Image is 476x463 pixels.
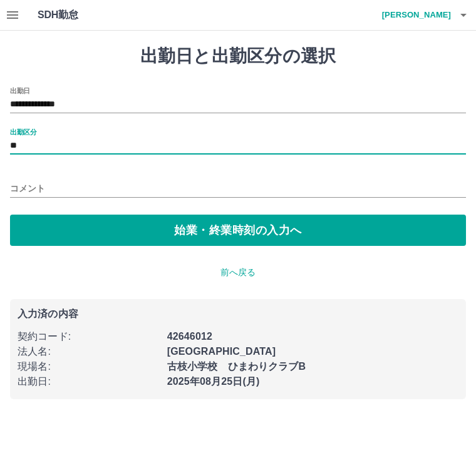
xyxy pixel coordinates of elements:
p: 出勤日 : [18,374,160,389]
h1: 出勤日と出勤区分の選択 [10,46,466,67]
button: 始業・終業時刻の入力へ [10,215,466,246]
label: 出勤区分 [10,127,36,136]
p: 入力済の内容 [18,309,458,319]
b: [GEOGRAPHIC_DATA] [167,346,276,357]
p: 前へ戻る [10,266,466,279]
b: 2025年08月25日(月) [167,376,260,387]
p: 法人名 : [18,344,160,359]
label: 出勤日 [10,86,30,95]
p: 現場名 : [18,359,160,374]
b: 42646012 [167,331,212,342]
b: 古枝小学校 ひまわりクラブB [167,361,306,372]
p: 契約コード : [18,329,160,344]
